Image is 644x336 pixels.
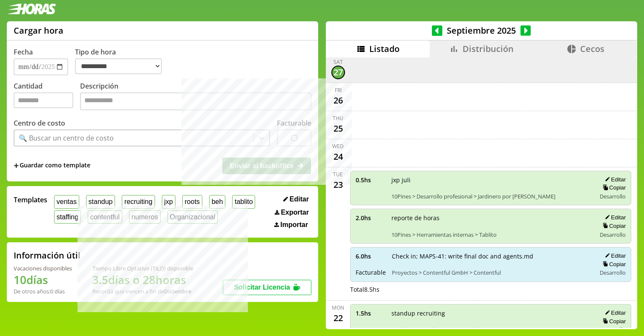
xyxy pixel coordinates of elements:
[392,269,590,276] span: Proyectos > Contentful GmbH > Contentful
[281,209,309,216] span: Exportar
[602,309,626,316] button: Editar
[391,231,590,238] span: 10Pines > Herramientas internas > Tablito
[600,231,626,238] span: Desarrollo
[332,304,344,311] div: Mon
[392,252,590,260] span: Check in; MAPS-41: write final doc and agents.md
[14,272,72,287] h1: 10 días
[80,92,311,110] textarea: Descripción
[332,143,344,150] div: Wed
[234,284,290,291] span: Solicitar Licencia
[14,250,80,261] h2: Información útil
[277,118,311,128] label: Facturable
[331,311,345,325] div: 22
[281,195,311,204] button: Editar
[86,195,115,208] button: standup
[14,81,80,112] label: Cantidad
[331,122,345,135] div: 25
[14,47,33,57] label: Fecha
[602,252,626,259] button: Editar
[14,92,73,108] input: Cantidad
[391,214,590,222] span: reporte de horas
[600,269,626,276] span: Desarrollo
[600,222,626,230] button: Copiar
[14,287,72,295] div: De otros años: 0 días
[92,272,193,287] h1: 3.5 días o 28 horas
[602,176,626,183] button: Editar
[92,287,193,295] div: Recordá que vencen a fin de
[75,58,162,74] select: Tipo de hora
[209,195,225,208] button: beh
[333,115,343,122] div: Thu
[600,318,626,325] button: Copiar
[580,43,604,55] span: Cecos
[14,25,63,36] h1: Cargar hora
[223,280,311,295] button: Solicitar Licencia
[600,184,626,191] button: Copiar
[331,178,345,192] div: 23
[335,86,342,94] div: Fri
[391,326,590,333] span: 10Pines > Areas internas > Recruiting
[167,210,218,224] button: Organizacional
[356,309,385,317] span: 1.5 hs
[164,287,191,295] b: Diciembre
[369,43,400,55] span: Listado
[129,210,161,224] button: numeros
[7,3,56,14] img: logotipo
[331,94,345,107] div: 26
[350,285,632,293] div: Total 8.5 hs
[443,25,520,36] span: Septiembre 2025
[182,195,202,208] button: roots
[356,268,386,276] span: Facturable
[14,161,90,170] span: +Guardar como template
[75,47,169,75] label: Tipo de hora
[391,192,590,200] span: 10Pines > Desarrollo profesional > Jardinero por [PERSON_NAME]
[602,214,626,221] button: Editar
[14,264,72,272] div: Vacaciones disponibles
[326,57,637,328] div: scrollable content
[80,81,311,112] label: Descripción
[600,192,626,200] span: Desarrollo
[600,326,626,333] span: Desarrollo
[463,43,514,55] span: Distribución
[19,133,114,143] div: 🔍 Buscar un centro de costo
[232,195,255,208] button: tablito
[331,66,345,79] div: 27
[331,150,345,164] div: 24
[356,214,385,222] span: 2.0 hs
[14,118,65,128] label: Centro de costo
[14,195,47,204] span: Templates
[280,221,308,229] span: Importar
[356,252,386,260] span: 6.0 hs
[54,210,81,224] button: staffing
[290,195,309,203] span: Editar
[272,208,311,217] button: Exportar
[14,161,19,170] span: +
[162,195,175,208] button: jxp
[391,176,590,184] span: jxp juli
[600,261,626,268] button: Copiar
[391,309,590,317] span: standup recruiting
[92,264,193,272] div: Tiempo Libre Optativo (TiLO) disponible
[356,176,385,184] span: 0.5 hs
[122,195,155,208] button: recruiting
[333,58,343,66] div: Sat
[88,210,122,224] button: contentful
[54,195,79,208] button: ventas
[333,171,343,178] div: Tue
